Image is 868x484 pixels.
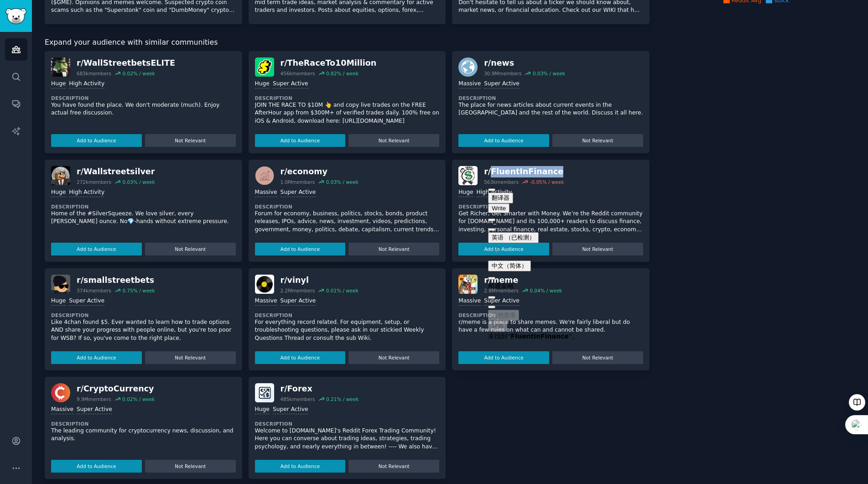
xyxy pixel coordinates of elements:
button: Add to Audience [51,243,142,255]
div: r/ economy [281,166,359,177]
p: Forum for economy, business, politics, stocks, bonds, product releases, IPOs, advice, news, inves... [255,210,440,234]
img: FluentInFinance [458,166,478,185]
button: Not Relevant [348,460,439,473]
div: 2.2M members [281,287,315,294]
div: Super Active [77,406,112,414]
p: For everything record related. For equipment, setup, or troubleshooting questions, please ask in ... [255,318,440,343]
div: Super Active [69,297,104,306]
div: Massive [51,406,73,414]
div: Super Active [273,80,308,88]
div: 2.8M members [484,287,519,294]
div: Massive [458,297,481,306]
div: Super Active [281,297,316,306]
button: Not Relevant [348,351,439,364]
button: Add to Audience [255,243,346,255]
div: 0.03 % / week [326,179,359,185]
div: Huge [51,188,66,197]
p: Home of the #SilverSqueeze. We love silver, every [PERSON_NAME] ounce. No💎-hands without extreme ... [51,210,236,226]
div: 0.82 % / week [326,70,359,77]
div: Massive [458,80,481,88]
dt: Description [255,421,440,427]
button: Not Relevant [552,351,643,364]
div: 683k members [77,70,111,77]
button: Add to Audience [51,351,142,364]
dt: Description [51,312,236,318]
p: You have found the place. We don't moderate (much). Enjoy actual free discussion. [51,101,236,117]
img: CryptoCurrency [51,383,70,402]
img: Wallstreetsilver [51,166,70,185]
div: 9.9M members [77,396,111,402]
button: Add to Audience [255,351,346,364]
dt: Description [458,312,643,318]
div: Huge [458,188,473,197]
div: Massive [255,297,277,306]
div: High Activity [69,80,104,88]
button: Not Relevant [552,243,643,255]
div: 272k members [77,179,111,185]
button: Add to Audience [51,460,142,473]
button: Not Relevant [145,134,236,147]
div: Huge [255,406,270,414]
p: Welcome to [DOMAIN_NAME]'s Reddit Forex Trading Community! Here you can converse about trading id... [255,427,440,451]
button: Add to Audience [458,134,549,147]
div: 1.0M members [281,179,315,185]
img: TheRaceTo10Million [255,57,274,77]
p: r/meme is a place to share memes. We're fairly liberal but do have a few rules on what can and ca... [458,318,643,334]
div: r/ vinyl [281,275,359,286]
div: Super Active [484,297,520,306]
div: Huge [51,80,66,88]
img: meme [458,275,478,294]
div: r/ FluentInFinance [484,166,564,177]
dt: Description [255,312,440,318]
button: Add to Audience [458,351,549,364]
div: 0.75 % / week [122,287,155,294]
img: economy [255,166,274,185]
dt: Description [458,203,643,210]
div: 30.9M members [484,70,521,77]
div: r/ meme [484,275,562,286]
div: r/ Wallstreetsilver [77,166,155,177]
dt: Description [51,421,236,427]
div: 0.03 % / week [122,179,155,185]
img: WallStreetbetsELITE [51,57,70,77]
div: r/ Forex [281,383,359,395]
button: Add to Audience [51,134,142,147]
div: r/ WallStreetbetsELITE [77,57,175,69]
div: Super Active [273,406,308,414]
p: JOIN THE RACE TO $10M 👆 and copy live trades on the FREE AfterHour app from $300M+ of verified tr... [255,101,440,125]
button: Not Relevant [552,134,643,147]
dt: Description [255,95,440,101]
div: -0.05 % / week [530,179,564,185]
button: Not Relevant [348,134,439,147]
p: The place for news articles about current events in the [GEOGRAPHIC_DATA] and the rest of the wor... [458,101,643,117]
div: 374k members [77,287,111,294]
button: Add to Audience [255,460,346,473]
button: Add to Audience [458,243,549,255]
div: 563k members [484,179,519,185]
div: Huge [51,297,66,306]
button: Not Relevant [145,243,236,255]
div: Massive [255,188,277,197]
button: Not Relevant [145,351,236,364]
div: 0.02 % / week [122,396,155,402]
p: Like 4chan found $5. Ever wanted to learn how to trade options AND share your progress with peopl... [51,318,236,343]
dt: Description [51,203,236,210]
img: news [458,57,478,77]
button: Not Relevant [145,460,236,473]
p: The leading community for cryptocurrency news, discussion, and analysis. [51,427,236,443]
div: 485k members [281,396,315,402]
div: Huge [255,80,270,88]
dt: Description [51,95,236,101]
div: r/ TheRaceTo10Million [281,57,377,69]
button: Add to Audience [255,134,346,147]
img: vinyl [255,275,274,294]
div: r/ news [484,57,565,69]
div: 0.03 % / week [533,70,565,77]
p: Get Richer, Get Smarter with Money. We’re the Reddit community for [DOMAIN_NAME] and its 100,000+... [458,210,643,234]
img: GummySearch logo [5,8,26,24]
dt: Description [458,95,643,101]
div: Super Active [281,188,316,197]
div: 0.01 % / week [326,287,359,294]
div: High Activity [476,188,512,197]
div: 456k members [281,70,315,77]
